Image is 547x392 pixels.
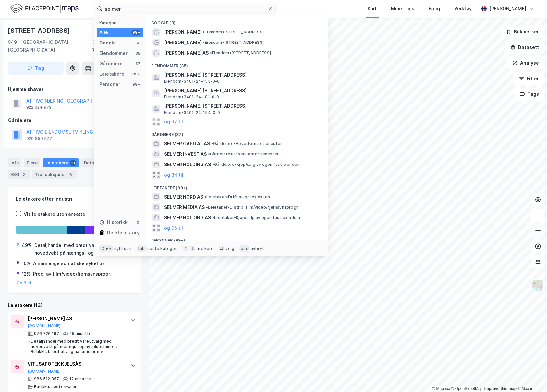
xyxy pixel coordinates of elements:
[515,361,547,392] iframe: Chat Widget
[515,361,547,392] div: Kontrollprogram for chat
[99,39,116,47] div: Google
[212,162,214,167] span: •
[212,162,301,167] span: Gårdeiere • Kjøp/salg av egen fast eiendom
[131,30,140,35] div: 99+
[146,127,328,139] div: Gårdeiere (37)
[31,339,124,354] div: Detaljhandel med bredt vareutvalg med hovedvekt på nærings- og nytelsesmidler, Butikkh. bredt utv...
[67,171,74,178] div: 6
[164,193,203,201] span: SELMER NORD AS
[69,331,91,336] div: 25 ansatte
[225,246,234,251] div: velg
[368,5,377,13] div: Kart
[391,5,414,13] div: Mine Tags
[164,224,183,232] button: og 96 til
[34,376,59,382] div: 986 512 357
[513,72,544,85] button: Filter
[164,140,210,148] span: SELMER CAPITAL AS
[432,386,450,391] a: Mapbox
[34,384,77,389] div: Butikkh. apotekvarer
[203,40,264,45] span: Eiendom • [STREET_ADDRESS]
[451,386,483,391] a: OpenStreetMap
[164,39,201,46] span: [PERSON_NAME]
[22,260,30,267] div: 16%
[92,38,141,54] div: [GEOGRAPHIC_DATA], 72/3
[24,210,85,218] div: Vis leietakere uten ansatte
[514,88,544,101] button: Tags
[429,5,440,13] div: Bolig
[99,245,113,252] div: ⌘ + k
[8,25,71,36] div: [STREET_ADDRESS]
[20,171,27,178] div: 2
[107,229,140,237] div: Delete history
[8,116,141,124] div: Gårdeiere
[8,62,64,75] button: Tag
[211,141,213,146] span: •
[251,246,264,251] div: avbryt
[204,194,270,200] span: Leietaker • Drift av gatekjøkken
[24,158,40,167] div: Eiere
[16,195,133,203] div: Leietakere etter industri
[164,150,207,158] span: SELMER INVEST AS
[102,4,268,14] input: Søk på adresse, matrikkel, gårdeiere, leietakere eller personer
[22,270,30,278] div: 12%
[210,50,271,55] span: Eiendom • [STREET_ADDRESS]
[99,20,143,25] div: Kategori
[208,152,279,157] span: Gårdeiere • Hovedkontortjenester
[28,369,61,374] button: [DOMAIN_NAME]
[532,279,544,291] img: Z
[164,87,320,94] span: [PERSON_NAME] [STREET_ADDRESS]
[8,85,141,93] div: Hjemmelshaver
[164,110,220,115] span: Eiendom • 3401-24-154-0-0
[8,38,92,54] div: 0491, [GEOGRAPHIC_DATA], [GEOGRAPHIC_DATA]
[135,40,140,45] div: 3
[164,94,219,100] span: Eiendom • 3401-24-181-0-0
[28,360,124,368] div: VITUSAPOTEK KJELSÅS
[203,30,205,34] span: •
[33,270,111,278] div: Prod. av film/video/fjernsynsprogr.
[164,203,205,211] span: SELMER MEDIA AS
[22,241,32,249] div: 49%
[164,102,320,110] span: [PERSON_NAME] [STREET_ADDRESS]
[8,301,141,309] div: Leietakere (13)
[484,386,517,391] a: Improve this map
[137,245,146,252] div: tab
[17,280,31,286] button: Og 6 til
[99,70,124,78] div: Leietakere
[501,25,544,38] button: Bokmerker
[146,180,328,192] div: Leietakere (99+)
[135,220,140,225] div: 0
[34,241,133,257] div: Detaljhandel med bredt vareutvalg med hovedvekt på nærings- og nytelsesmidler
[70,160,76,166] div: 13
[135,51,140,56] div: 35
[454,5,472,13] div: Verktøy
[507,56,544,69] button: Analyse
[239,245,249,252] div: esc
[131,71,140,77] div: 99+
[32,170,77,179] div: Transaksjoner
[164,28,201,36] span: [PERSON_NAME]
[164,49,209,57] span: [PERSON_NAME] AS
[43,158,79,167] div: Leietakere
[204,194,206,199] span: •
[131,82,140,87] div: 99+
[99,218,128,226] div: Historikk
[146,233,328,245] div: Personer (99+)
[8,158,21,167] div: Info
[69,376,91,382] div: 12 ansatte
[164,214,211,222] span: SELMER HOLDING AS
[146,58,328,70] div: Eiendommer (35)
[208,152,210,156] span: •
[164,161,211,168] span: SELMER HOLDING AS
[489,5,526,13] div: [PERSON_NAME]
[210,50,212,55] span: •
[135,61,140,66] div: 37
[197,246,213,251] div: markere
[114,246,131,251] div: nytt søk
[211,141,282,146] span: Gårdeiere • Hovedkontortjenester
[28,323,61,328] button: [DOMAIN_NAME]
[164,71,320,79] span: [PERSON_NAME] [STREET_ADDRESS]
[33,260,105,267] div: Alminnelige somatiske sykehus
[164,118,183,126] button: og 32 til
[81,158,114,167] div: Datasett
[212,215,214,220] span: •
